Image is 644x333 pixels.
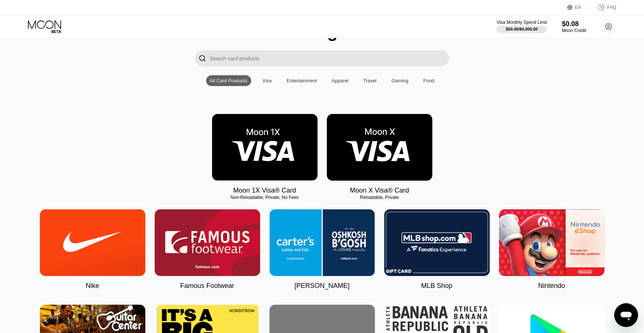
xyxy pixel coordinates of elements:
div: Food [423,78,435,83]
div: FAQ [607,5,616,10]
div: [PERSON_NAME] [294,282,350,290]
div: Gaming [391,78,408,83]
div: Moon Credit [562,28,586,33]
div: Reloadable, Private [327,195,432,200]
div: Apparel [328,75,352,86]
div: MLB Shop [421,282,452,290]
div: Visa Monthly Spend Limit [496,20,547,25]
div: FAQ [590,4,616,11]
div: Apparel [332,78,348,83]
div: All Card Products [206,75,251,86]
div: Entertainment [287,78,317,83]
div: Non-Reloadable, Private, No Fees [212,195,318,200]
div:  [199,54,206,63]
div: Travel [360,75,381,86]
div: $50.40 / $4,000.00 [506,27,538,31]
div: Visa [259,75,275,86]
div: Entertainment [283,75,321,86]
div: Moon X Visa® Card [350,187,409,194]
div: Food [420,75,438,86]
div: EN [567,4,590,11]
div: Gaming [388,75,412,86]
div: Nintendo [538,282,565,290]
div: $0.08 [562,20,586,28]
div: Visa Monthly Spend Limit$50.40/$4,000.00 [496,20,547,33]
div: Travel [363,78,377,83]
div: Moon 1X Visa® Card [233,187,296,194]
div: Visa [262,78,272,83]
div: $0.08Moon Credit [562,20,586,33]
div:  [195,50,210,66]
div: Nike [86,282,99,290]
div: All Card Products [210,78,247,83]
div: Famous Footwear [180,282,234,290]
div: EN [575,5,581,10]
iframe: Кнопка запуска окна обмена сообщениями [614,303,638,327]
input: Search card products [210,50,449,66]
